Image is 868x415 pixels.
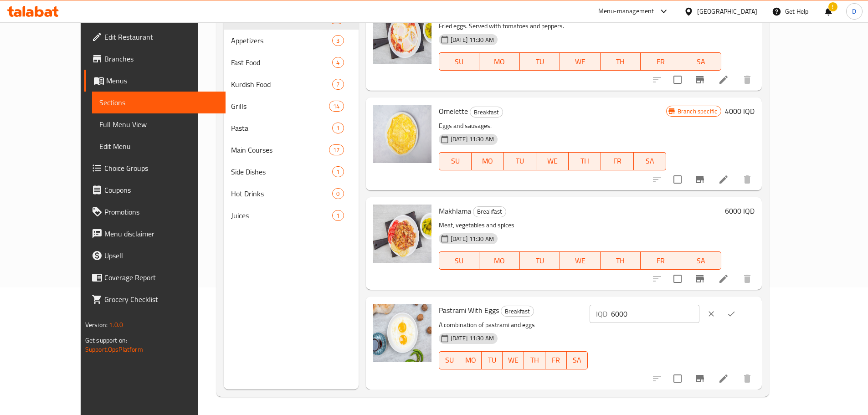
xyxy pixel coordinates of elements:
[697,6,757,16] div: [GEOGRAPHIC_DATA]
[231,101,329,112] span: Grills
[443,55,476,68] span: SU
[736,169,758,190] button: delete
[443,354,457,367] span: SU
[641,251,681,270] button: FR
[475,154,500,168] span: MO
[685,55,718,68] span: SA
[447,334,498,343] span: [DATE] 11:30 AM
[681,251,722,270] button: SA
[104,294,218,305] span: Grocery Checklist
[569,152,601,170] button: TH
[104,31,218,42] span: Edit Restaurant
[332,188,344,199] div: items
[689,169,711,190] button: Branch-specific-item
[84,26,226,48] a: Edit Restaurant
[470,107,503,118] span: Breakfast
[718,373,729,384] a: Edit menu item
[85,334,127,346] span: Get support on:
[479,52,520,71] button: MO
[685,254,718,267] span: SA
[524,351,545,369] button: TH
[224,183,358,205] div: Hot Drinks0
[84,288,226,310] a: Grocery Checklist
[104,53,218,64] span: Branches
[333,80,343,89] span: 7
[106,75,218,86] span: Menus
[668,170,687,189] span: Select to update
[447,135,498,143] span: [DATE] 11:30 AM
[231,166,332,177] span: Side Dishes
[84,157,226,179] a: Choice Groups
[104,250,218,261] span: Upsell
[104,163,218,174] span: Choice Groups
[447,36,498,44] span: [DATE] 11:30 AM
[644,55,678,68] span: FR
[224,95,358,117] div: Grills14
[473,206,506,217] span: Breakfast
[852,6,856,16] span: D
[725,105,755,118] h6: 4000 IQD
[373,5,431,64] img: Fried Eggs With Tomatoes And Pepper
[718,273,729,284] a: Edit menu item
[84,245,226,266] a: Upsell
[689,368,711,389] button: Branch-specific-item
[545,351,567,369] button: FR
[598,6,654,17] div: Menu-management
[560,52,601,71] button: WE
[439,220,722,231] p: Meat, vegetables and spices
[504,152,536,170] button: TU
[329,144,344,155] div: items
[333,190,343,198] span: 0
[503,351,524,369] button: WE
[224,30,358,51] div: Appetizers3
[567,351,588,369] button: SA
[224,4,358,230] nav: Menu sections
[564,55,597,68] span: WE
[721,304,741,324] button: ok
[333,36,343,45] span: 3
[84,266,226,288] a: Coverage Report
[689,69,711,91] button: Branch-specific-item
[439,204,471,218] span: Makhlama
[668,269,687,288] span: Select to update
[231,79,332,90] span: Kurdish Food
[641,52,681,71] button: FR
[332,79,344,90] div: items
[99,97,218,108] span: Sections
[572,154,597,168] span: TH
[439,303,499,317] span: Pastrami With Eggs
[231,57,332,68] span: Fast Food
[84,179,226,201] a: Coupons
[104,228,218,239] span: Menu disclaimer
[231,144,329,155] span: Main Courses
[736,69,758,91] button: delete
[681,52,722,71] button: SA
[611,305,699,323] input: Please enter price
[85,319,108,331] span: Version:
[92,135,226,157] a: Edit Menu
[333,58,343,67] span: 4
[501,306,534,317] div: Breakfast
[604,254,637,267] span: TH
[333,168,343,176] span: 1
[464,354,478,367] span: MO
[439,319,588,331] p: A combination of pastrami and eggs
[439,351,461,369] button: SU
[85,343,143,355] a: Support.OpsPlatform
[485,354,499,367] span: TU
[560,251,601,270] button: WE
[482,351,503,369] button: TU
[524,254,557,267] span: TU
[109,319,123,331] span: 1.0.0
[439,251,479,270] button: SU
[736,368,758,389] button: delete
[605,154,630,168] span: FR
[104,184,218,195] span: Coupons
[601,52,641,71] button: TH
[479,251,520,270] button: MO
[439,52,479,71] button: SU
[736,268,758,290] button: delete
[596,308,607,319] p: IQD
